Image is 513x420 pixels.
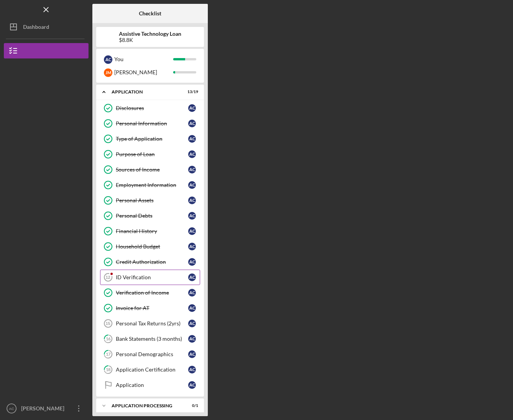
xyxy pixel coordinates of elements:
[100,193,200,208] a: Personal AssetsAC
[116,213,188,219] div: Personal Debts
[188,135,196,143] div: A C
[100,208,200,223] a: Personal DebtsAC
[100,300,200,316] a: Invoice for ATAC
[188,212,196,220] div: A C
[116,351,188,357] div: Personal Demographics
[188,166,196,173] div: A C
[100,270,200,285] a: 12ID VerificationAC
[100,223,200,239] a: Financial HistoryAC
[116,259,188,265] div: Credit Authorization
[184,403,198,408] div: 0 / 1
[104,68,112,77] div: J M
[116,382,188,388] div: Application
[116,182,188,188] div: Employment Information
[100,316,200,331] a: 15Personal Tax Returns (2yrs)AC
[188,350,196,358] div: A C
[188,227,196,235] div: A C
[9,407,14,411] text: AC
[188,120,196,127] div: A C
[188,381,196,389] div: A C
[188,150,196,158] div: A C
[188,289,196,297] div: A C
[116,243,188,250] div: Household Budget
[100,162,200,177] a: Sources of IncomeAC
[116,320,188,327] div: Personal Tax Returns (2yrs)
[100,116,200,131] a: Personal InformationAC
[116,290,188,296] div: Verification of Income
[4,19,89,35] button: Dashboard
[184,90,198,94] div: 13 / 19
[116,151,188,157] div: Purpose of Loan
[100,347,200,362] a: 17Personal DemographicsAC
[100,285,200,300] a: Verification of IncomeAC
[188,181,196,189] div: A C
[116,336,188,342] div: Bank Statements (3 months)
[4,401,89,416] button: AC[PERSON_NAME]
[100,177,200,193] a: Employment InformationAC
[116,120,188,127] div: Personal Information
[116,274,188,280] div: ID Verification
[116,105,188,111] div: Disclosures
[188,104,196,112] div: A C
[100,100,200,116] a: DisclosuresAC
[23,19,49,37] div: Dashboard
[100,239,200,254] a: Household BudgetAC
[100,147,200,162] a: Purpose of LoanAC
[104,55,112,64] div: A C
[116,367,188,373] div: Application Certification
[116,228,188,234] div: Financial History
[116,197,188,203] div: Personal Assets
[105,321,110,326] tspan: 15
[188,335,196,343] div: A C
[112,90,179,94] div: Application
[100,331,200,347] a: 16Bank Statements (3 months)AC
[188,243,196,250] div: A C
[116,305,188,311] div: Invoice for AT
[188,320,196,327] div: A C
[119,31,181,37] b: Assistive Technology Loan
[100,131,200,147] a: Type of ApplicationAC
[116,136,188,142] div: Type of Application
[139,10,161,17] b: Checklist
[106,337,111,342] tspan: 16
[188,258,196,266] div: A C
[100,377,200,393] a: ApplicationAC
[100,362,200,377] a: 18Application CertificationAC
[106,352,111,357] tspan: 17
[114,66,173,79] div: [PERSON_NAME]
[105,275,110,280] tspan: 12
[106,367,110,372] tspan: 18
[19,401,69,418] div: [PERSON_NAME]
[188,304,196,312] div: A C
[188,197,196,204] div: A C
[119,37,181,43] div: $8.8K
[116,167,188,173] div: Sources of Income
[114,53,173,66] div: You
[188,273,196,281] div: A C
[100,254,200,270] a: Credit AuthorizationAC
[112,403,179,408] div: Application Processing
[188,366,196,373] div: A C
